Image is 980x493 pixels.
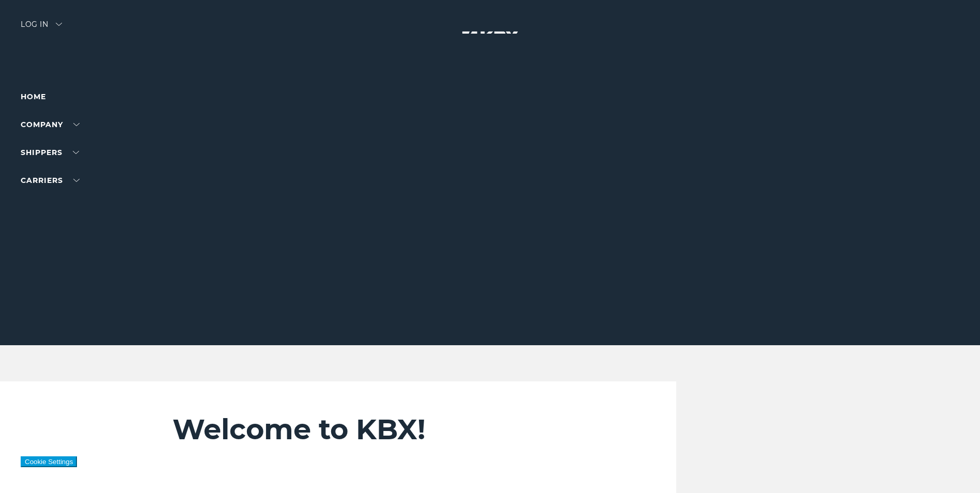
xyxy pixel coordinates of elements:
img: arrow [56,23,62,26]
a: SHIPPERS [21,148,79,157]
img: kbx logo [452,21,529,66]
h2: Welcome to KBX! [173,412,614,446]
button: Cookie Settings [21,456,77,467]
div: Log in [21,21,62,36]
a: Carriers [21,176,80,185]
a: Company [21,120,80,129]
a: Home [21,92,46,101]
